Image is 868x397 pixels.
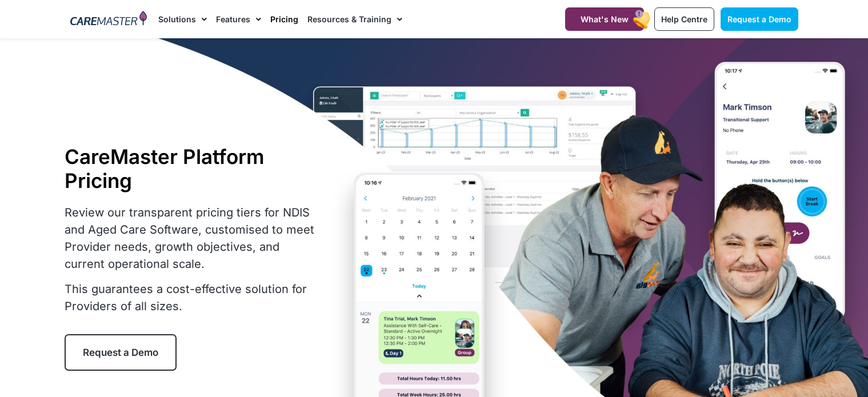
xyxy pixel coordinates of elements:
[65,334,177,371] a: Request a Demo
[65,280,322,315] p: This guarantees a cost-effective solution for Providers of all sizes.
[654,7,714,31] a: Help Centre
[661,14,707,24] span: Help Centre
[721,7,798,31] a: Request a Demo
[727,14,791,24] span: Request a Demo
[65,204,322,272] p: Review our transparent pricing tiers for NDIS and Aged Care Software, customised to meet Provider...
[565,7,644,31] a: What's New
[70,11,147,28] img: CareMaster Logo
[65,145,322,193] h1: CareMaster Platform Pricing
[581,14,629,24] span: What's New
[83,347,158,358] span: Request a Demo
